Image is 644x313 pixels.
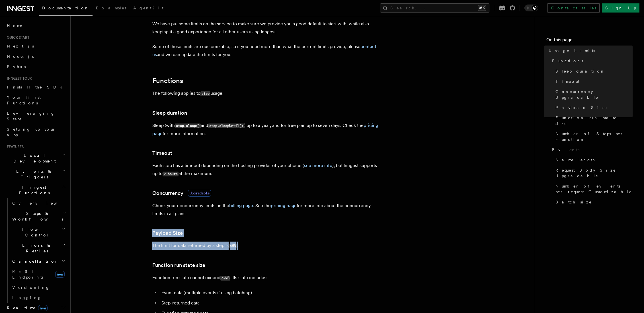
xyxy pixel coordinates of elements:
a: Functions [550,56,633,66]
a: Documentation [39,2,93,16]
span: Next.js [7,44,34,48]
span: Leveraging Steps [7,111,55,121]
span: Request Body Size Upgradable [555,167,633,179]
code: step [200,91,210,96]
a: Usage Limits [546,46,633,56]
span: REST Endpoints [12,269,44,279]
code: step.sleep() [175,123,201,128]
a: Sleep duration [553,66,633,76]
a: Versioning [10,282,67,293]
a: Sleep duration [152,109,187,117]
a: Number of events per request Customizable [553,181,633,197]
span: Python [7,64,28,69]
a: Leveraging Steps [5,108,67,124]
code: 4MB [229,244,237,248]
a: Overview [10,198,67,208]
a: billing page [229,203,253,208]
span: AgentKit [133,6,163,10]
h4: On this page [546,36,633,46]
span: Batch size [555,199,592,205]
button: Errors & Retries [10,240,67,256]
kbd: ⌘K [478,5,486,11]
span: Install the SDK [7,85,66,89]
span: Examples [96,6,126,10]
a: Timeout [553,76,633,87]
span: Upgradable [188,190,211,197]
span: Realtime [5,305,48,311]
span: Flow Control [10,226,62,238]
p: Function run state cannot exceed . Its state includes: [152,274,380,282]
span: Inngest Functions [5,184,61,196]
a: ConcurrencyUpgradable [152,189,211,197]
span: Inngest tour [5,76,32,81]
a: pricing page [271,203,297,208]
span: Local Development [5,153,62,164]
button: Search...⌘K [380,3,489,13]
code: 32MB [220,276,230,281]
span: Features [5,145,24,149]
button: Flow Control [10,224,67,240]
code: step.sleepUntil() [208,123,244,128]
span: Payload Size [555,105,607,110]
p: The following applies to usage. [152,89,380,98]
a: REST Endpointsnew [10,266,67,282]
span: new [38,305,48,311]
a: Examples [93,2,130,15]
a: Your first Functions [5,92,67,108]
a: Batch size [553,197,633,207]
a: AgentKit [130,2,167,15]
button: Local Development [5,150,67,166]
span: Number of Steps per Function [555,131,633,142]
a: Payload Size [152,229,183,237]
span: Concurrency Upgradable [555,89,633,100]
a: Events [550,145,633,155]
span: Functions [552,58,583,64]
span: Overview [12,201,71,205]
p: Check your concurrency limits on the . See the for more info about the concurrency limits in all ... [152,202,380,218]
span: Events [552,147,579,153]
a: Concurrency Upgradable [553,87,633,102]
a: Functions [152,77,183,85]
span: Your first Functions [7,95,41,105]
a: Function run state size [553,113,633,129]
a: Payload Size [553,102,633,113]
a: Sign Up [602,3,639,13]
span: Logging [12,295,42,300]
p: Each step has a timeout depending on the hosting provider of your choice ( ), but Inngest support... [152,162,380,178]
button: Inngest Functions [5,182,67,198]
button: Realtimenew [5,303,67,313]
a: Logging [10,293,67,303]
p: We have put some limits on the service to make sure we provide you a good default to start with, ... [152,20,380,36]
p: Sleep (with and ) up to a year, and for free plan up to seven days. Check the for more information. [152,122,380,138]
a: Timeout [152,149,172,157]
span: Versioning [12,285,50,290]
a: Next.js [5,41,67,51]
code: 2 hours [163,172,179,176]
a: Function run state size [152,261,205,269]
span: Events & Triggers [5,168,62,180]
a: Install the SDK [5,82,67,92]
div: Inngest Functions [5,198,67,303]
a: Number of Steps per Function [553,129,633,145]
span: Quick start [5,35,29,40]
span: Name length [555,157,595,163]
span: Documentation [42,6,89,10]
a: Request Body Size Upgradable [553,165,633,181]
span: Node.js [7,54,34,59]
span: Usage Limits [549,48,595,53]
a: see more info [304,163,332,168]
a: Name length [553,155,633,165]
span: Sleep duration [555,68,605,74]
button: Steps & Workflows [10,208,67,224]
span: Steps & Workflows [10,211,63,222]
span: Home [7,23,23,28]
button: Toggle dark mode [524,5,538,11]
li: Step-returned data [160,299,380,307]
p: Some of these limits are customizable, so if you need more than what the current limits provide, ... [152,43,380,59]
a: Home [5,20,67,31]
span: Timeout [555,79,579,84]
a: Node.js [5,51,67,61]
a: Python [5,61,67,72]
span: Function run state size [555,115,633,126]
a: Setting up your app [5,124,67,140]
